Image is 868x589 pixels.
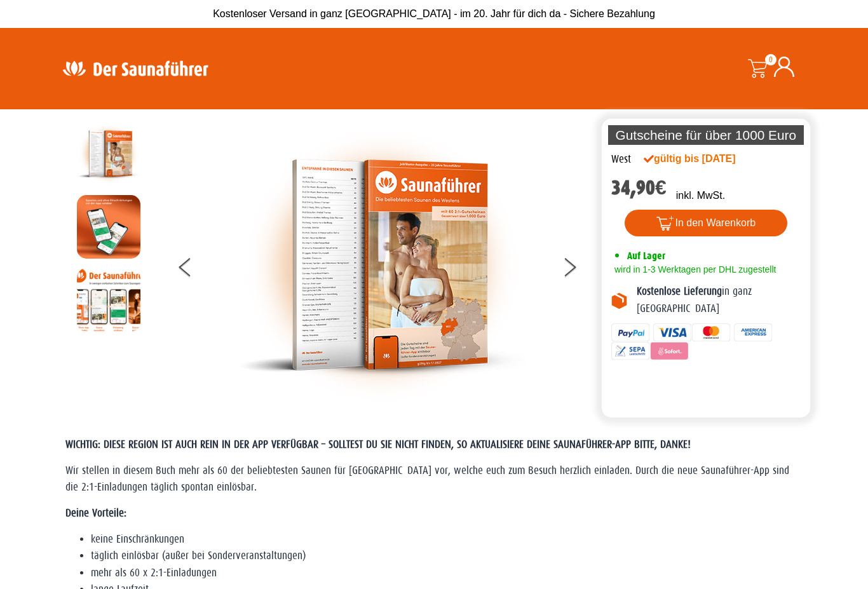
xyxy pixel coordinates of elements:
span: 0 [765,54,776,65]
span: wird in 1-3 Werktagen per DHL zugestellt [611,264,776,274]
img: MOCKUP-iPhone_regional [77,195,140,259]
p: Gutscheine für über 1000 Euro [608,125,804,145]
strong: Deine Vorteile: [65,507,126,519]
img: der-saunafuehrer-2025-west [77,122,140,186]
bdi: 34,90 [611,176,667,200]
p: inkl. MwSt. [676,188,725,203]
img: Anleitung7tn [77,268,140,332]
div: West [611,151,631,168]
p: in ganz [GEOGRAPHIC_DATA] [637,283,801,317]
b: Kostenlose Lieferung [637,285,722,297]
span: Auf Lager [627,250,665,262]
li: täglich einlösbar (außer bei Sonderveranstaltungen) [91,548,803,564]
div: gültig bis [DATE] [644,151,763,166]
button: In den Warenkorb [625,210,788,236]
li: mehr als 60 x 2:1-Einladungen [91,565,803,581]
span: Wir stellen in diesem Buch mehr als 60 der beliebtesten Saunen für [GEOGRAPHIC_DATA] vor, welche ... [65,464,789,493]
li: keine Einschränkungen [91,531,803,548]
span: € [655,176,667,200]
span: Kostenloser Versand in ganz [GEOGRAPHIC_DATA] - im 20. Jahr für dich da - Sichere Bezahlung [213,8,655,19]
span: WICHTIG: DIESE REGION IST AUCH REIN IN DER APP VERFÜGBAR – SOLLTEST DU SIE NICHT FINDEN, SO AKTUA... [65,438,691,450]
img: der-saunafuehrer-2025-west [239,122,525,408]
